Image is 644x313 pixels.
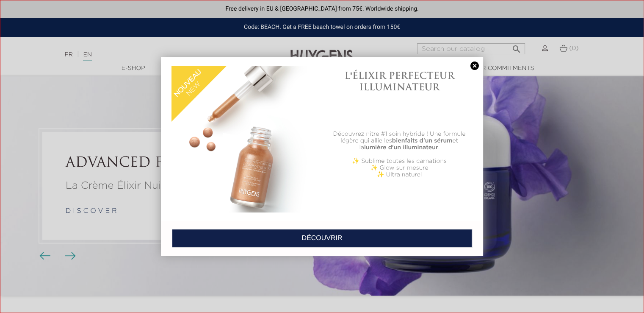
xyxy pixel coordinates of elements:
[326,171,473,178] p: ✨ Ultra naturel
[392,138,453,144] b: bienfaits d'un sérum
[364,145,438,151] b: lumière d'un illuminateur
[326,165,473,171] p: ✨ Glow sur mesure
[172,229,472,248] a: DÉCOUVRIR
[326,70,473,92] h1: L'ÉLIXIR PERFECTEUR ILLUMINATEUR
[326,158,473,165] p: ✨ Sublime toutes les carnations
[326,131,473,151] p: Découvrez nitre #1 soin hybride ! Une formule légère qui allie les et la .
